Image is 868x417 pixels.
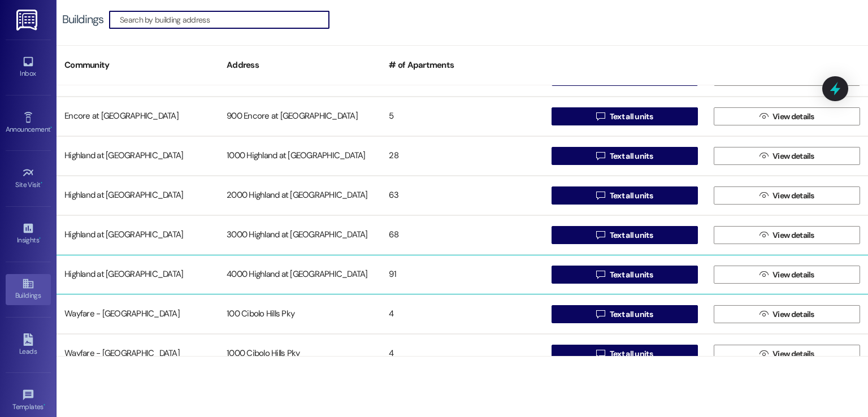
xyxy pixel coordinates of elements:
[6,274,51,305] a: Buildings
[596,270,605,279] i: 
[6,385,51,416] a: Templates •
[759,151,768,160] i: 
[6,219,51,249] a: Insights •
[381,342,543,365] div: 4
[57,303,219,325] div: Wayfare - [GEOGRAPHIC_DATA]
[219,303,381,325] div: 100 Cibolo Hills Pky
[381,184,543,207] div: 63
[759,231,768,240] i: 
[219,224,381,246] div: 3000 Highland at [GEOGRAPHIC_DATA]
[596,151,605,160] i: 
[610,190,653,202] span: Text all units
[596,349,605,358] i: 
[62,14,103,25] div: Buildings
[596,191,605,200] i: 
[219,263,381,286] div: 4000 Highland at [GEOGRAPHIC_DATA]
[759,349,768,358] i: 
[714,226,860,244] button: View details
[772,309,814,320] span: View details
[381,224,543,246] div: 68
[610,229,653,241] span: Text all units
[41,179,42,187] span: •
[219,184,381,207] div: 2000 Highland at [GEOGRAPHIC_DATA]
[759,191,768,200] i: 
[57,263,219,286] div: Highland at [GEOGRAPHIC_DATA]
[772,348,814,360] span: View details
[57,51,219,79] div: Community
[596,231,605,240] i: 
[714,107,860,125] button: View details
[381,263,543,286] div: 91
[57,105,219,128] div: Encore at [GEOGRAPHIC_DATA]
[219,105,381,128] div: 900 Encore at [GEOGRAPHIC_DATA]
[596,112,605,121] i: 
[552,147,698,165] button: Text all units
[50,124,52,132] span: •
[552,226,698,244] button: Text all units
[772,229,814,241] span: View details
[57,184,219,207] div: Highland at [GEOGRAPHIC_DATA]
[772,150,814,162] span: View details
[16,10,40,31] img: ResiDesk Logo
[759,270,768,279] i: 
[381,303,543,325] div: 4
[552,345,698,363] button: Text all units
[610,269,653,281] span: Text all units
[714,345,860,363] button: View details
[6,163,51,194] a: Site Visit •
[552,305,698,323] button: Text all units
[219,342,381,365] div: 1000 Cibolo Hills Pky
[552,107,698,125] button: Text all units
[57,224,219,246] div: Highland at [GEOGRAPHIC_DATA]
[381,145,543,167] div: 28
[714,186,860,205] button: View details
[759,310,768,319] i: 
[610,150,653,162] span: Text all units
[552,266,698,284] button: Text all units
[120,12,329,28] input: Search by building address
[759,112,768,121] i: 
[610,111,653,123] span: Text all units
[714,305,860,323] button: View details
[610,309,653,320] span: Text all units
[57,342,219,365] div: Wayfare - [GEOGRAPHIC_DATA]
[219,51,381,79] div: Address
[381,51,543,79] div: # of Apartments
[44,401,45,409] span: •
[714,147,860,165] button: View details
[6,330,51,360] a: Leads
[610,348,653,360] span: Text all units
[596,310,605,319] i: 
[772,269,814,281] span: View details
[772,190,814,202] span: View details
[772,111,814,123] span: View details
[219,145,381,167] div: 1000 Highland at [GEOGRAPHIC_DATA]
[714,266,860,284] button: View details
[552,186,698,205] button: Text all units
[39,234,41,242] span: •
[381,105,543,128] div: 5
[57,145,219,167] div: Highland at [GEOGRAPHIC_DATA]
[6,52,51,82] a: Inbox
